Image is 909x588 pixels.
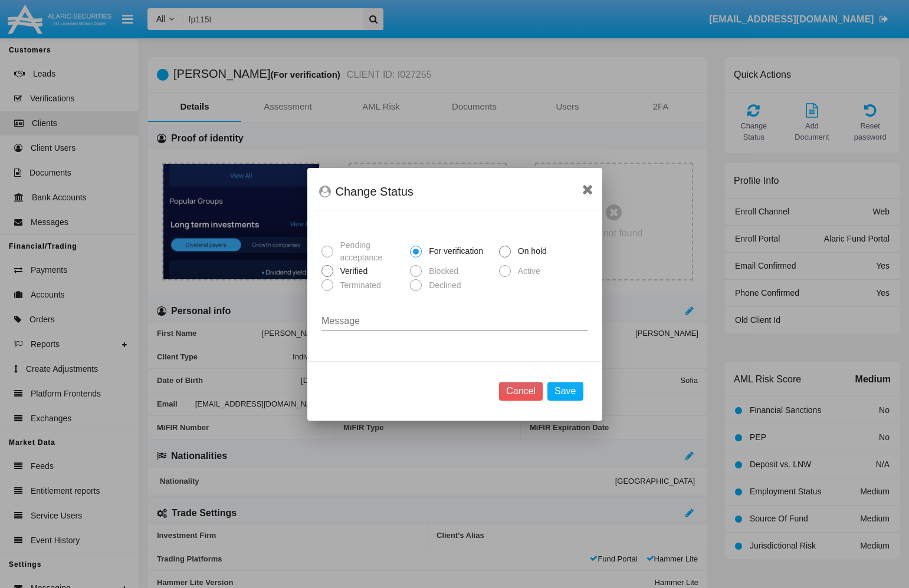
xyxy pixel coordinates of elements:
span: For verification [422,245,486,257]
span: Blocked [422,265,461,278]
button: Save [547,382,583,401]
span: Declined [422,279,464,292]
span: Verified [333,265,371,278]
span: Pending acceptance [333,239,406,264]
span: Terminated [333,279,384,292]
span: Active [511,265,543,278]
span: On hold [511,245,550,257]
button: Cancel [499,382,543,401]
div: Change Status [319,182,590,201]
